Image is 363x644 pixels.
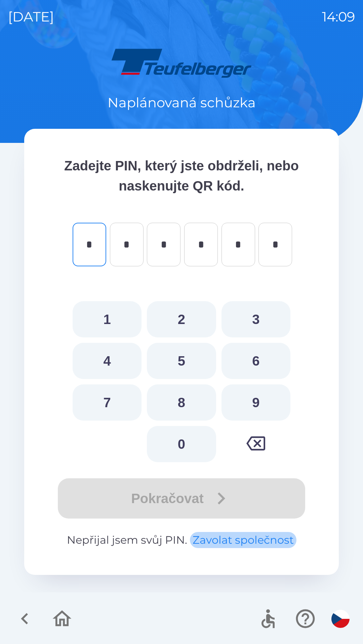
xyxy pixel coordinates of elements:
[108,93,256,113] p: Naplánovaná schůzka
[24,47,339,79] img: Logo
[221,384,290,421] button: 9
[147,384,216,421] button: 8
[51,532,312,548] p: Nepřijal jsem svůj PIN.
[147,426,216,462] button: 0
[73,301,142,337] button: 1
[73,384,142,421] button: 7
[8,7,54,27] p: [DATE]
[190,532,296,548] button: Zavolat společnost
[221,343,290,379] button: 6
[147,301,216,337] button: 2
[221,301,290,337] button: 3
[147,343,216,379] button: 5
[51,156,312,196] p: Zadejte PIN, který jste obdrželi, nebo naskenujte QR kód.
[73,343,142,379] button: 4
[322,7,355,27] p: 14:09
[331,610,350,628] img: cs flag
